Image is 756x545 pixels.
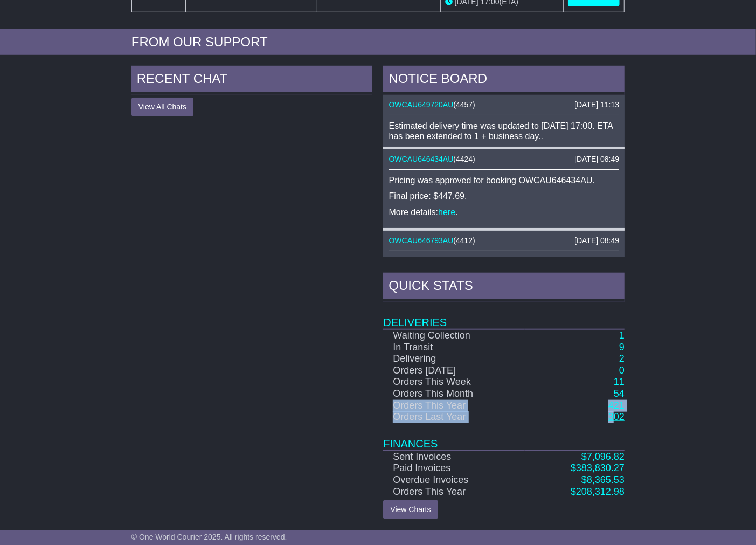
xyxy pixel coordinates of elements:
span: 4424 [456,155,473,163]
a: OWCAU646434AU [389,155,453,163]
span: 8,365.53 [587,474,625,485]
div: FROM OUR SUPPORT [131,35,625,50]
td: Orders This Month [383,388,524,400]
span: 383,830.27 [576,463,625,473]
td: Delivering [383,353,524,365]
td: Deliveries [383,302,625,329]
div: [DATE] 08:49 [574,155,619,164]
td: Orders [DATE] [383,365,524,377]
div: ( ) [389,155,619,164]
a: 54 [614,388,625,399]
a: $383,830.27 [571,463,625,473]
button: View All Chats [131,98,193,116]
div: [DATE] 08:49 [574,236,619,245]
p: Pricing was approved for booking OWCAU646434AU. [389,175,619,185]
a: 9 [619,342,625,353]
div: Quick Stats [383,273,625,302]
a: 0 [619,365,625,376]
a: 421 [608,400,625,411]
td: Orders Last Year [383,411,524,423]
span: 208,312.98 [576,486,625,497]
td: Orders This Year [383,486,524,498]
td: Finances [383,423,625,451]
p: More details: . [389,207,619,217]
div: ( ) [389,236,619,245]
span: 4457 [456,100,473,109]
a: OWCAU646793AU [389,236,453,245]
a: $8,365.53 [581,474,625,485]
span: © One World Courier 2025. All rights reserved. [131,533,287,541]
a: 302 [608,411,625,422]
a: OWCAU649720AU [389,100,453,109]
a: 11 [614,376,625,387]
a: 1 [619,330,625,341]
p: Final price: $447.69. [389,191,619,201]
div: Estimated delivery time was updated to [DATE] 17:00. ETA has been extended to 1 + business day.. [389,121,619,141]
td: Waiting Collection [383,329,524,342]
a: $7,096.82 [581,451,625,462]
td: In Transit [383,342,524,354]
div: [DATE] 11:13 [574,100,619,109]
td: Orders This Week [383,376,524,388]
td: Paid Invoices [383,463,524,474]
a: here [438,208,455,217]
div: ( ) [389,100,619,109]
a: View Charts [383,500,438,519]
td: Orders This Year [383,400,524,412]
span: 4412 [456,236,473,245]
a: $208,312.98 [571,486,625,497]
span: 7,096.82 [587,451,625,462]
p: Pricing was approved for booking OWCAU646793AU. [389,257,619,267]
td: Sent Invoices [383,451,524,463]
td: Overdue Invoices [383,474,524,486]
div: NOTICE BOARD [383,66,625,95]
div: RECENT CHAT [131,66,373,95]
a: 2 [619,353,625,364]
